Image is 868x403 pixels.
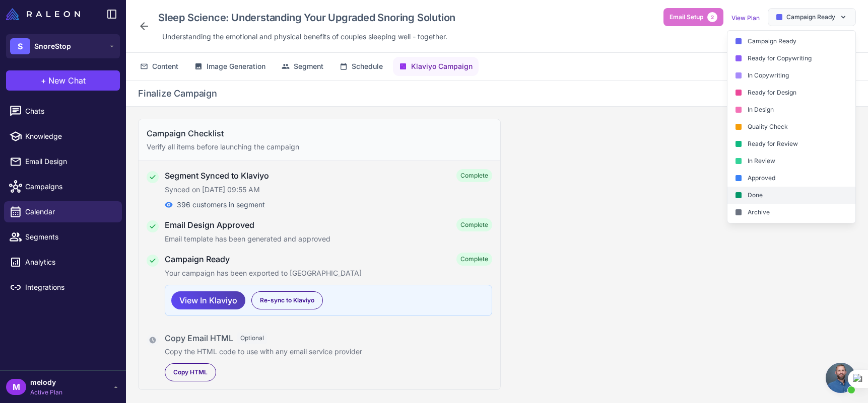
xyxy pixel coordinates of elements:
[707,12,717,22] span: 2
[10,38,30,54] div: S
[4,151,122,172] a: Email Design
[727,135,855,152] div: Ready for Review
[456,218,492,231] span: Complete
[4,201,122,222] a: Calendar
[6,8,80,20] img: Raleon Logo
[41,74,46,87] span: +
[134,57,184,76] button: Content
[260,296,314,305] span: Re-sync to Klaviyo
[179,292,237,309] span: View In Klaviyo
[826,363,856,393] a: Open chat
[294,61,323,72] span: Segment
[727,101,855,118] div: In Design
[352,61,383,72] span: Schedule
[727,204,855,221] div: Archive
[727,33,855,50] div: Campaign Ready
[25,131,114,142] span: Knowledge
[727,170,855,187] div: Approved
[30,388,62,397] span: Active Plan
[165,184,492,195] p: Synced on [DATE] 09:55 AM
[165,219,254,231] h4: Email Design Approved
[4,176,122,197] a: Campaigns
[34,41,71,52] span: SnoreStop
[165,253,230,265] h4: Campaign Ready
[456,169,492,182] span: Complete
[670,13,703,22] span: Email Setup
[6,70,120,91] button: +New Chat
[727,84,855,101] div: Ready for Design
[4,277,122,298] a: Integrations
[727,152,855,170] div: In Review
[30,377,62,388] span: melody
[152,61,178,72] span: Content
[147,141,492,152] p: Verify all items before launching the campaign
[4,226,122,248] a: Segments
[158,29,451,44] div: Click to edit description
[727,67,855,84] div: In Copywriting
[276,57,329,76] button: Segment
[727,118,855,135] div: Quality Check
[165,268,492,279] p: Your campaign has been exported to [GEOGRAPHIC_DATA]
[4,101,122,122] a: Chats
[25,106,114,117] span: Chats
[237,333,267,344] span: Optional
[6,34,120,58] button: SSnoreStop
[165,346,492,357] p: Copy the HTML code to use with any email service provider
[456,253,492,266] span: Complete
[786,13,835,22] span: Campaign Ready
[727,187,855,204] div: Done
[165,233,492,245] p: Email template has been generated and approved
[25,231,114,243] span: Segments
[173,368,208,377] span: Copy HTML
[727,50,855,67] div: Ready for Copywriting
[731,14,760,22] a: View Plan
[6,379,26,395] div: M
[165,170,269,182] h4: Segment Synced to Klaviyo
[333,57,389,76] button: Schedule
[25,156,114,167] span: Email Design
[188,57,272,76] button: Image Generation
[25,181,114,192] span: Campaigns
[207,61,265,72] span: Image Generation
[165,332,233,344] h4: Copy Email HTML
[154,8,459,27] div: Click to edit campaign name
[147,127,492,139] h3: Campaign Checklist
[4,126,122,147] a: Knowledge
[138,87,217,100] h2: Finalize Campaign
[25,206,114,217] span: Calendar
[25,257,114,268] span: Analytics
[25,282,114,293] span: Integrations
[393,57,479,76] button: Klaviyo Campaign
[411,61,473,72] span: Klaviyo Campaign
[663,8,723,26] button: Email Setup2
[48,74,86,87] span: New Chat
[177,199,265,210] span: 396 customers in segment
[162,31,447,42] span: Understanding the emotional and physical benefits of couples sleeping well - together.
[4,252,122,273] a: Analytics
